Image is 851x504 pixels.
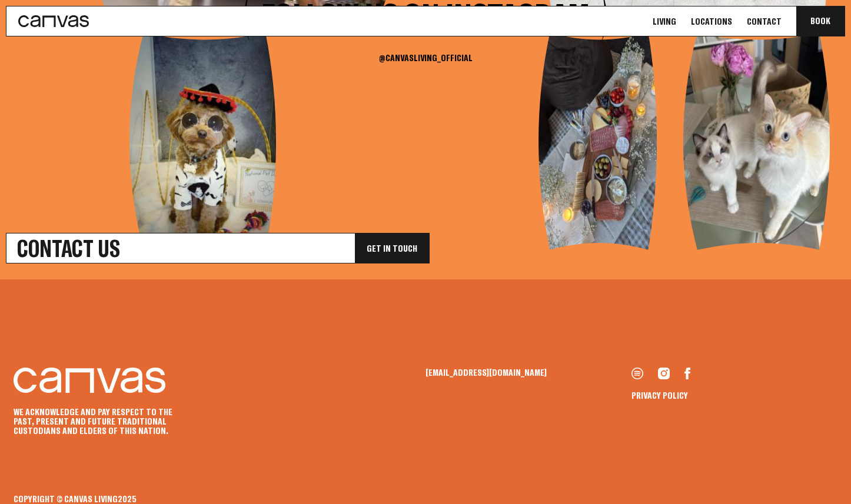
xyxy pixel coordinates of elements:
[687,15,736,28] a: Locations
[355,233,429,263] div: Get In Touch
[425,368,631,377] a: [EMAIL_ADDRESS][DOMAIN_NAME]
[6,233,430,263] a: Contact UsGet In Touch
[14,494,837,503] div: Copyright © Canvas Living 2025
[796,6,845,36] button: Book
[631,390,688,400] a: Privacy Policy
[14,407,190,435] p: We acknowledge and pay respect to the past, present and future Traditional Custodians and Elders ...
[743,15,785,28] a: Contact
[649,15,680,28] a: Living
